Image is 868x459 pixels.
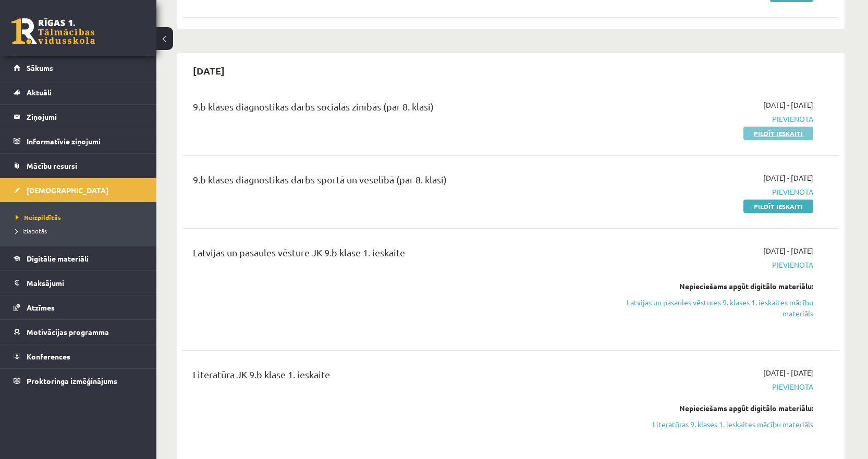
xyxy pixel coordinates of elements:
a: Ziņojumi [14,105,143,129]
span: Izlabotās [16,227,47,235]
span: [DATE] - [DATE] [763,172,813,183]
a: [DEMOGRAPHIC_DATA] [14,178,143,202]
a: Sākums [14,56,143,80]
div: 9.b klases diagnostikas darbs sportā un veselībā (par 8. klasi) [193,172,601,192]
a: Neizpildītās [16,213,146,222]
a: Motivācijas programma [14,320,143,344]
div: 9.b klases diagnostikas darbs sociālās zinībās (par 8. klasi) [193,100,601,119]
a: Latvijas un pasaules vēstures 9. klases 1. ieskaites mācību materiāls [617,297,813,319]
span: Neizpildītās [16,213,61,221]
a: Digitālie materiāli [14,246,143,270]
a: Informatīvie ziņojumi [14,129,143,153]
span: Proktoringa izmēģinājums [27,376,117,386]
span: Pievienota [617,259,813,270]
a: Proktoringa izmēģinājums [14,369,143,393]
span: Konferences [27,352,70,361]
span: Atzīmes [27,303,55,312]
a: Mācību resursi [14,154,143,178]
span: Pievienota [617,381,813,392]
div: Literatūra JK 9.b klase 1. ieskaite [193,367,601,387]
a: Rīgas 1. Tālmācības vidusskola [11,18,95,44]
span: [DEMOGRAPHIC_DATA] [27,185,108,195]
span: Aktuāli [27,88,52,97]
span: Digitālie materiāli [27,254,89,263]
legend: Maksājumi [27,271,143,295]
div: Latvijas un pasaules vēsture JK 9.b klase 1. ieskaite [193,245,601,265]
legend: Informatīvie ziņojumi [27,129,143,153]
a: Pildīt ieskaiti [743,127,813,140]
a: Aktuāli [14,80,143,104]
a: Konferences [14,344,143,368]
span: Motivācijas programma [27,327,109,337]
span: [DATE] - [DATE] [763,100,813,110]
legend: Ziņojumi [27,105,143,129]
span: Pievienota [617,114,813,125]
a: Izlabotās [16,226,146,235]
span: [DATE] - [DATE] [763,367,813,378]
h2: [DATE] [182,58,235,83]
div: Nepieciešams apgūt digitālo materiālu: [617,403,813,414]
span: Sākums [27,63,53,72]
div: Nepieciešams apgūt digitālo materiālu: [617,281,813,292]
a: Literatūras 9. klases 1. ieskaites mācību materiāls [617,419,813,430]
a: Pildīt ieskaiti [743,200,813,213]
span: Pievienota [617,187,813,197]
span: [DATE] - [DATE] [763,245,813,256]
span: Mācību resursi [27,161,77,170]
a: Atzīmes [14,295,143,319]
a: Maksājumi [14,271,143,295]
